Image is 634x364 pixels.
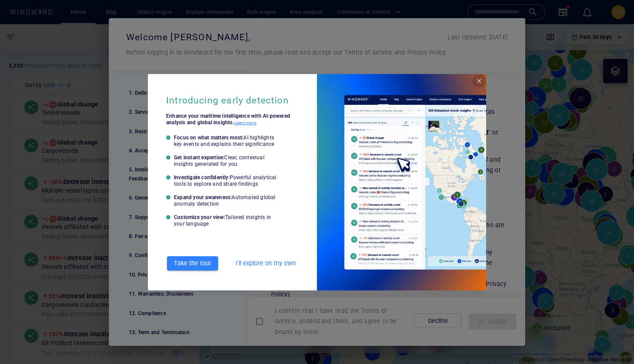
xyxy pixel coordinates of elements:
button: Take the tour [167,256,218,271]
p: Automated global anomaly detection [174,194,276,207]
iframe: Chat [597,325,627,358]
p: AI highlights key events and explains their significance [174,135,274,147]
p: Tailored insights in your language [174,214,271,227]
p: Get instant expertise: [174,155,280,168]
a: Learn more [234,120,256,126]
button: Close [472,74,486,88]
p: Powerful analytical tools to explore and share findings [174,174,277,187]
span: Take the tour [171,258,214,269]
p: Investigate confidently: [174,174,280,187]
p: Focus on what matters most: [174,135,280,148]
img: earlyDetectionWelcomeGif.387a206c.gif [317,74,487,290]
h5: Introducing early detection [166,95,289,106]
button: I'll explore on my own [232,255,299,271]
p: Enhance your maritime intelligence with AI-powered analysis and global insights. [166,113,299,126]
span: I'll explore on my own [235,258,296,269]
p: Clear, contextual insights generated for you [174,155,265,167]
p: Expand your awareness: [174,194,280,207]
p: Customize your view: [174,214,280,227]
